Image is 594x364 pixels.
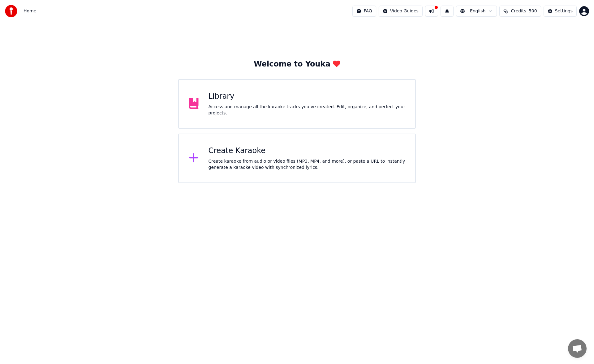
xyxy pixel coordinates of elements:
[529,8,537,14] span: 500
[5,5,17,17] img: youka
[209,92,406,101] div: Library
[544,6,577,17] button: Settings
[555,8,573,14] div: Settings
[379,6,423,17] button: Video Guides
[511,8,526,14] span: Credits
[499,6,541,17] button: Credits500
[254,59,340,69] div: Welcome to Youka
[24,8,36,14] span: Home
[352,6,376,17] button: FAQ
[568,339,587,358] div: Open chat
[24,8,36,14] nav: breadcrumb
[209,104,406,116] div: Access and manage all the karaoke tracks you’ve created. Edit, organize, and perfect your projects.
[209,158,406,171] div: Create karaoke from audio or video files (MP3, MP4, and more), or paste a URL to instantly genera...
[209,146,406,156] div: Create Karaoke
